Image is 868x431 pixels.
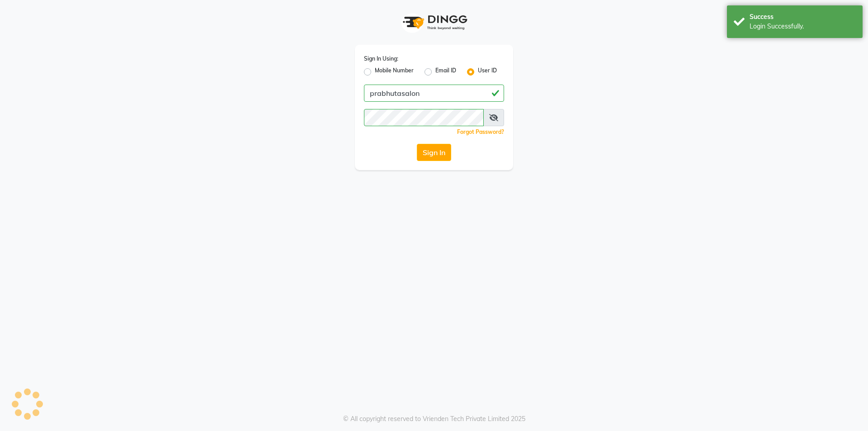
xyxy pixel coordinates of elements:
label: Email ID [435,66,456,77]
a: Forgot Password? [457,128,504,135]
button: Sign In [417,144,451,161]
div: Success [750,12,856,22]
input: Username [364,85,504,102]
img: logo1.svg [398,9,470,36]
label: User ID [478,66,497,77]
label: Mobile Number [375,66,414,77]
label: Sign In Using: [364,55,398,63]
input: Username [364,109,484,126]
div: Login Successfully. [750,22,856,31]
